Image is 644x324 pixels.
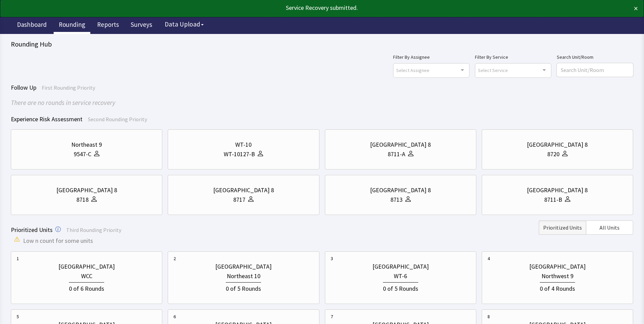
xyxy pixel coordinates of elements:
[227,271,260,281] div: Northeast 10
[547,149,559,159] div: 8720
[372,262,429,271] div: [GEOGRAPHIC_DATA]
[487,313,490,320] div: 8
[540,282,575,293] div: 0 of 4 Rounds
[541,271,573,281] div: Northwest 9
[66,227,121,233] span: Third Rounding Priority
[76,195,89,204] div: 8718
[487,255,490,262] div: 4
[233,195,245,204] div: 8717
[213,185,274,195] div: [GEOGRAPHIC_DATA] 8
[634,3,638,14] button: ×
[74,149,91,159] div: 9547-C
[126,17,157,34] a: Surveys
[56,185,117,195] div: [GEOGRAPHIC_DATA] 8
[235,140,252,149] div: WT-10
[42,84,95,91] span: First Rounding Priority
[92,17,124,34] a: Reports
[11,226,53,234] span: Prioritized Units
[226,282,261,293] div: 0 of 5 Rounds
[527,185,588,195] div: [GEOGRAPHIC_DATA] 8
[173,255,176,262] div: 2
[173,313,176,320] div: 6
[215,262,272,271] div: [GEOGRAPHIC_DATA]
[11,39,633,49] div: Rounding Hub
[69,282,104,293] div: 0 of 6 Rounds
[539,220,586,235] button: Prioritized Units
[475,53,551,61] label: Filter By Service
[383,282,418,293] div: 0 of 5 Rounds
[54,17,90,34] a: Rounding
[527,140,588,149] div: [GEOGRAPHIC_DATA] 8
[12,17,52,34] a: Dashboard
[557,53,633,61] label: Search Unit/Room
[11,83,633,92] div: Follow Up
[17,313,19,320] div: 5
[88,116,147,123] span: Second Rounding Priority
[390,195,403,204] div: 8713
[71,140,102,149] div: Northeast 9
[370,185,431,195] div: [GEOGRAPHIC_DATA] 8
[393,53,470,61] label: Filter By Assignee
[23,236,93,246] span: Low n count for some units
[331,313,333,320] div: 7
[600,223,620,232] span: All Units
[11,98,633,108] div: There are no rounds in service recovery
[331,255,333,262] div: 3
[388,149,405,159] div: 8711-A
[370,140,431,149] div: [GEOGRAPHIC_DATA] 8
[543,223,582,232] span: Prioritized Units
[58,262,115,271] div: [GEOGRAPHIC_DATA]
[11,114,633,124] div: Experience Risk Assessment
[396,66,429,74] span: Select Assignee
[557,63,633,77] input: Search Unit/Room
[529,262,586,271] div: [GEOGRAPHIC_DATA]
[17,255,19,262] div: 1
[81,271,92,281] div: WCC
[544,195,562,204] div: 8711-B
[6,3,575,13] div: Service Recovery submitted.
[224,149,255,159] div: WT-10127-B
[586,220,633,235] button: All Units
[478,66,508,74] span: Select Service
[161,18,208,31] button: Data Upload
[394,271,407,281] div: WT-6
